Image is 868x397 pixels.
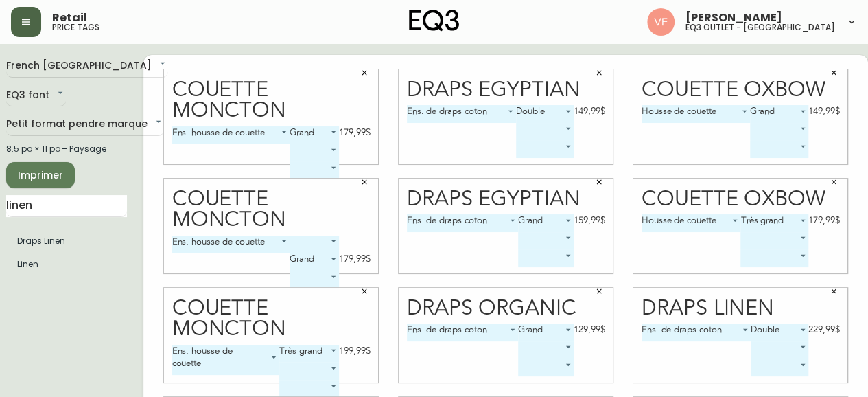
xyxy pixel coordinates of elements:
[685,23,835,32] h5: eq3 outlet - [GEOGRAPHIC_DATA]
[647,8,675,36] img: 83954825a82370567d732cff99fea37d
[642,214,741,232] div: Housse de couette
[574,324,605,336] div: 129,99$
[6,253,127,276] li: Petit format pendre marque
[290,253,339,271] div: Grand
[750,105,808,123] div: Grand
[52,12,87,23] span: Retail
[642,298,840,319] div: Draps Linen
[172,236,290,253] div: Ens. housse de couette
[407,324,518,341] div: Ens. de draps coton
[407,105,516,123] div: Ens. de draps coton
[808,214,840,227] div: 179,99$
[339,253,371,265] div: 179,99$
[642,189,840,210] div: Couette Oxbow
[516,105,574,123] div: Double
[751,324,808,341] div: Double
[808,105,840,117] div: 149,99$
[52,23,99,32] h5: price tags
[339,345,371,357] div: 199,99$
[685,12,782,23] span: [PERSON_NAME]
[6,84,66,107] div: EQ3 font
[290,126,339,144] div: Grand
[6,195,127,217] input: Recherche
[407,189,605,210] div: Draps Egyptian
[172,345,280,375] div: Ens. housse de couette
[6,113,164,136] div: Petit format pendre marque
[518,324,574,341] div: Grand
[6,55,168,78] div: French [GEOGRAPHIC_DATA]
[574,105,605,117] div: 149,99$
[6,229,127,253] li: Draps Linen
[574,214,605,227] div: 159,99$
[172,80,371,122] div: Couette Moncton
[172,298,371,340] div: Couette Moncton
[407,80,605,101] div: Draps Egyptian
[407,214,518,232] div: Ens. de draps coton
[407,298,605,319] div: Draps Organic
[740,214,808,232] div: Très grand
[279,345,339,363] div: Très grand
[518,214,574,232] div: Grand
[6,162,75,188] button: Imprimer
[808,324,840,336] div: 229,99$
[642,80,840,101] div: Couette Oxbow
[172,126,290,144] div: Ens. housse de couette
[642,105,750,123] div: Housse de couette
[409,10,460,32] img: logo
[642,324,751,341] div: Ens. de draps coton
[339,126,371,139] div: 179,99$
[6,143,127,155] div: 8.5 po × 11 po – Paysage
[172,189,371,231] div: Couette Moncton
[17,167,64,184] span: Imprimer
